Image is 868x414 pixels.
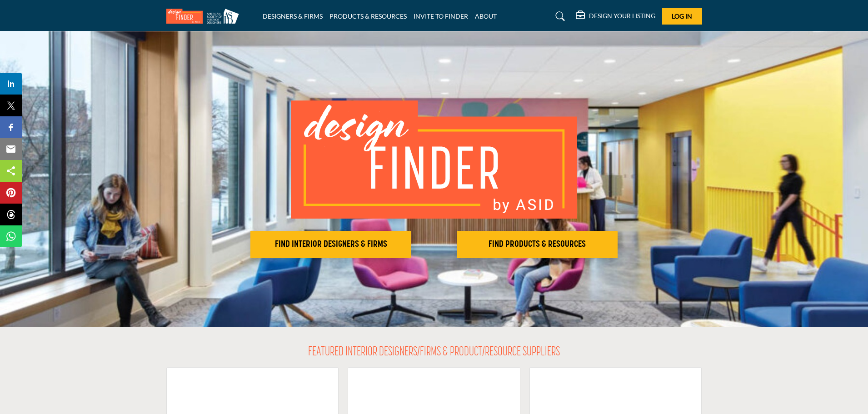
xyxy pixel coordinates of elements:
[250,231,411,258] button: FIND INTERIOR DESIGNERS & FIRMS
[329,12,407,20] a: PRODUCTS & RESOURCES
[166,9,244,24] img: Site Logo
[263,12,323,20] a: DESIGNERS & FIRMS
[291,100,577,219] img: image
[457,231,618,258] button: FIND PRODUCTS & RESOURCES
[662,8,702,25] button: Log In
[253,239,409,250] h2: FIND INTERIOR DESIGNERS & FIRMS
[308,345,560,360] h2: FEATURED INTERIOR DESIGNERS/FIRMS & PRODUCT/RESOURCE SUPPLIERS
[672,12,692,20] span: Log In
[475,12,497,20] a: ABOUT
[459,239,615,250] h2: FIND PRODUCTS & RESOURCES
[547,9,571,24] a: Search
[414,12,468,20] a: INVITE TO FINDER
[589,12,655,20] h5: DESIGN YOUR LISTING
[576,11,655,22] div: DESIGN YOUR LISTING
